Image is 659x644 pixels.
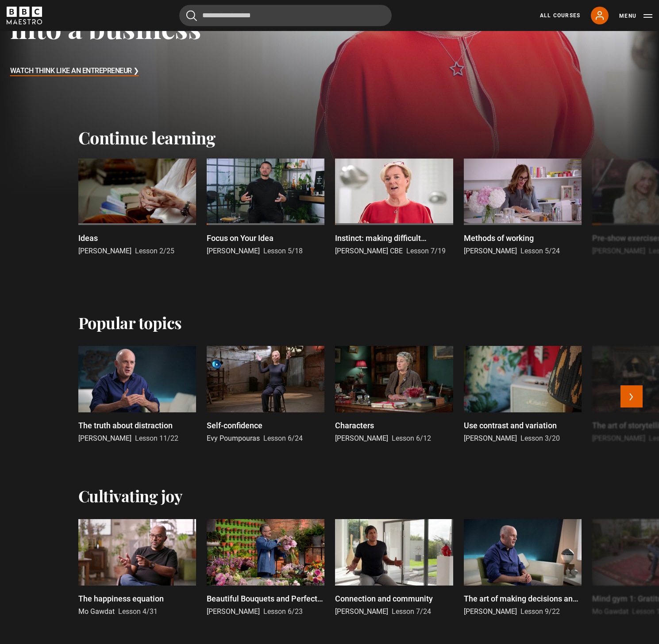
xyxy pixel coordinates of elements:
input: Search [179,5,392,26]
span: Lesson 2/25 [135,247,174,255]
a: The art of making decisions and the joy of missing out [PERSON_NAME] Lesson 9/22 [464,519,582,617]
span: Lesson 6/12 [392,434,431,442]
span: Lesson 4/31 [118,607,158,616]
span: [PERSON_NAME] CBE [335,247,403,255]
span: [PERSON_NAME] [592,434,645,442]
span: Lesson 6/24 [263,434,303,442]
button: Toggle navigation [619,12,652,20]
span: Lesson 11/22 [135,434,178,442]
span: Mo Gawdat [592,607,628,616]
h2: Cultivating joy [78,486,183,505]
span: [PERSON_NAME] [78,434,131,442]
span: Lesson 9/22 [520,607,560,616]
a: Use contrast and variation [PERSON_NAME] Lesson 3/20 [464,346,582,444]
a: Beautiful Bouquets and Perfect Posies [PERSON_NAME] Lesson 6/23 [207,519,324,617]
a: All Courses [540,12,580,19]
svg: BBC Maestro [7,7,42,24]
a: Instinct: making difficult decisions [PERSON_NAME] CBE Lesson 7/19 [335,159,453,256]
span: [PERSON_NAME] [464,607,517,616]
p: Connection and community [335,593,433,605]
h2: Popular topics [78,313,182,332]
a: Focus on Your Idea [PERSON_NAME] Lesson 5/18 [207,159,324,256]
p: Self-confidence [207,419,262,431]
a: Ideas [PERSON_NAME] Lesson 2/25 [78,159,196,256]
a: Methods of working [PERSON_NAME] Lesson 5/24 [464,159,582,256]
p: The truth about distraction [78,419,173,431]
p: Methods of working [464,232,534,244]
p: Focus on Your Idea [207,232,274,244]
a: Connection and community [PERSON_NAME] Lesson 7/24 [335,519,453,617]
p: The happiness equation [78,593,164,605]
span: [PERSON_NAME] [207,607,260,616]
span: Lesson 6/23 [263,607,303,616]
span: [PERSON_NAME] [78,247,131,255]
button: Submit the search query [186,10,197,21]
p: Ideas [78,232,98,244]
span: Lesson 5/18 [263,247,303,255]
p: Instinct: making difficult decisions [335,232,453,244]
a: Characters [PERSON_NAME] Lesson 6/12 [335,346,453,444]
h3: Watch Think Like an Entrepreneur ❯ [10,65,139,78]
span: Lesson 7/24 [392,607,431,616]
span: [PERSON_NAME] [464,247,517,255]
span: Evy Poumpouras [207,434,260,442]
span: [PERSON_NAME] [464,434,517,442]
p: Characters [335,419,374,431]
span: [PERSON_NAME] [207,247,260,255]
span: [PERSON_NAME] [592,247,645,255]
p: Beautiful Bouquets and Perfect Posies [207,593,324,605]
a: Self-confidence Evy Poumpouras Lesson 6/24 [207,346,324,444]
span: Mo Gawdat [78,607,115,616]
a: The happiness equation Mo Gawdat Lesson 4/31 [78,519,196,617]
a: The truth about distraction [PERSON_NAME] Lesson 11/22 [78,346,196,444]
p: The art of making decisions and the joy of missing out [464,593,582,605]
span: Lesson 5/24 [520,247,560,255]
span: Lesson 3/20 [520,434,560,442]
span: [PERSON_NAME] [335,434,388,442]
span: Lesson 7/19 [406,247,446,255]
h2: Continue learning [78,128,581,148]
p: Use contrast and variation [464,419,557,431]
span: [PERSON_NAME] [335,607,388,616]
